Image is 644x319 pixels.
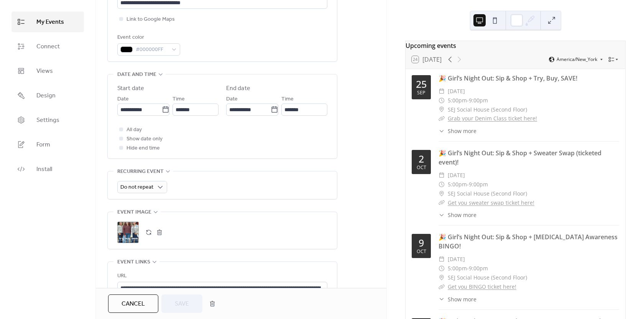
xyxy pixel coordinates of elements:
span: Hide end time [127,144,160,153]
span: 5:00pm [448,264,467,273]
span: - [467,96,469,105]
div: 2 [419,154,424,164]
span: My Events [36,18,64,27]
div: ​ [439,105,445,114]
div: ​ [439,295,445,303]
span: Link to Google Maps [127,15,175,24]
div: ​ [439,282,445,291]
span: Recurring event [117,167,164,176]
span: Event links [117,258,150,267]
span: [DATE] [448,171,465,180]
span: [DATE] [448,87,465,96]
div: URL [117,271,326,281]
span: Time [281,95,294,104]
span: Date [117,95,129,104]
div: ​ [439,171,445,180]
div: Oct [417,249,426,254]
span: Cancel [122,299,145,309]
a: Connect [11,36,84,57]
span: Date [226,95,238,104]
div: Sep [417,90,426,95]
button: ​Show more [439,295,476,303]
div: Oct [417,165,426,170]
span: Design [36,91,56,100]
a: Design [11,85,84,106]
span: [DATE] [448,255,465,264]
div: ​ [439,264,445,273]
span: Settings [36,116,59,125]
span: 5:00pm [448,96,467,105]
span: Event image [117,208,151,217]
a: 🎉 Girl’s Night Out: Sip & Shop + Sweater Swap (ticketed event)! [439,149,601,166]
span: Show more [448,127,476,135]
span: 9:00pm [469,264,488,273]
div: ​ [439,127,445,135]
a: Get you sweater swap ticket here! [448,199,534,206]
span: Views [36,67,53,76]
div: Start date [117,84,144,93]
div: Event color [117,33,179,42]
div: ​ [439,273,445,282]
span: SEJ Social House (Second Floor) [448,273,527,282]
div: End date [226,84,250,93]
a: Grab your Denim Class ticket here! [448,115,537,122]
span: 5:00pm [448,180,467,189]
a: Form [11,134,84,155]
span: SEJ Social House (Second Floor) [448,105,527,114]
div: ​ [439,211,445,219]
div: ​ [439,96,445,105]
div: Upcoming events [406,41,625,50]
span: Date and time [117,70,156,79]
div: 9 [419,238,424,248]
span: Time [172,95,185,104]
div: 25 [416,79,427,89]
span: 9:00pm [469,180,488,189]
div: ​ [439,255,445,264]
span: Install [36,165,52,174]
span: Form [36,140,50,150]
div: ; [117,222,139,243]
button: ​Show more [439,127,476,135]
span: #000000FF [136,45,168,54]
a: Settings [11,110,84,130]
span: Show more [448,211,476,219]
div: ​ [439,114,445,123]
a: Install [11,159,84,179]
span: Do not repeat [120,182,153,192]
a: Get you BINGO ticket here! [448,283,516,290]
button: ​Show more [439,211,476,219]
span: 9:00pm [469,96,488,105]
span: - [467,264,469,273]
span: America/New_York [557,57,597,62]
div: ​ [439,87,445,96]
span: SEJ Social House (Second Floor) [448,189,527,198]
a: 🎉 Girl’s Night Out: Sip & Shop + [MEDICAL_DATA] Awareness BINGO! [439,233,618,250]
div: ​ [439,180,445,189]
a: My Events [11,12,84,32]
span: Show date only [127,135,163,144]
div: ​ [439,198,445,207]
span: - [467,180,469,189]
span: Connect [36,42,60,51]
a: 🎉 Girl’s Night Out: Sip & Shop + Try, Buy, SAVE! [439,74,577,82]
span: All day [127,125,142,135]
div: ​ [439,189,445,198]
button: Cancel [108,294,158,313]
a: Views [11,61,84,81]
span: Show more [448,295,476,303]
